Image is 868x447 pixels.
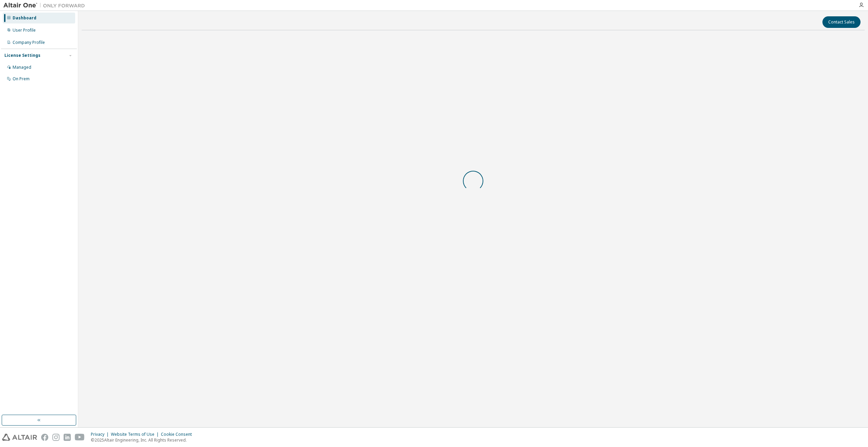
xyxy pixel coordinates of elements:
div: On Prem [13,76,30,82]
p: © 2025 Altair Engineering, Inc. All Rights Reserved. [91,437,196,443]
button: Contact Sales [822,16,861,28]
div: Managed [13,65,31,70]
img: Altair One [3,2,88,9]
div: Company Profile [13,40,45,45]
img: altair_logo.svg [2,434,37,441]
img: instagram.svg [52,434,60,441]
div: Website Terms of Use [111,432,161,437]
div: Privacy [91,432,111,437]
img: facebook.svg [41,434,48,441]
img: youtube.svg [75,434,85,441]
div: Cookie Consent [161,432,196,437]
div: Dashboard [13,15,36,21]
div: License Settings [4,53,40,58]
img: linkedin.svg [64,434,71,441]
div: User Profile [13,28,36,33]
